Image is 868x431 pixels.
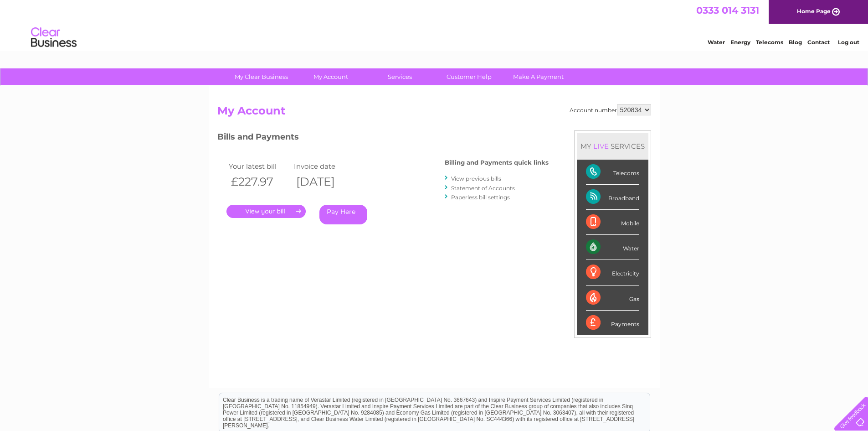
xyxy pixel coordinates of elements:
[696,5,759,16] a: 0333 014 3131
[431,68,507,85] a: Customer Help
[219,5,650,44] div: Clear Business is a trading name of Verastar Limited (registered in [GEOGRAPHIC_DATA] No. 3667643...
[217,104,651,122] h2: My Account
[224,68,299,85] a: My Clear Business
[577,133,648,159] div: MY SERVICES
[292,172,357,191] th: [DATE]
[789,39,802,46] a: Blog
[217,130,549,146] h3: Bills and Payments
[838,39,859,46] a: Log out
[226,205,306,218] a: .
[586,210,639,235] div: Mobile
[362,68,437,85] a: Services
[501,68,576,85] a: Make A Payment
[319,205,367,224] a: Pay Here
[586,311,639,335] div: Payments
[293,68,368,85] a: My Account
[31,24,77,52] img: logo.png
[807,39,830,46] a: Contact
[586,235,639,260] div: Water
[586,260,639,285] div: Electricity
[708,39,725,46] a: Water
[226,160,292,172] td: Your latest bill
[591,142,611,151] div: LIVE
[451,175,501,182] a: View previous bills
[586,160,639,185] div: Telecoms
[756,39,783,46] a: Telecoms
[226,172,292,191] th: £227.97
[570,104,651,115] div: Account number
[730,39,750,46] a: Energy
[451,185,515,192] a: Statement of Accounts
[586,185,639,210] div: Broadband
[445,159,549,166] h4: Billing and Payments quick links
[586,286,639,311] div: Gas
[292,160,357,172] td: Invoice date
[451,194,510,201] a: Paperless bill settings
